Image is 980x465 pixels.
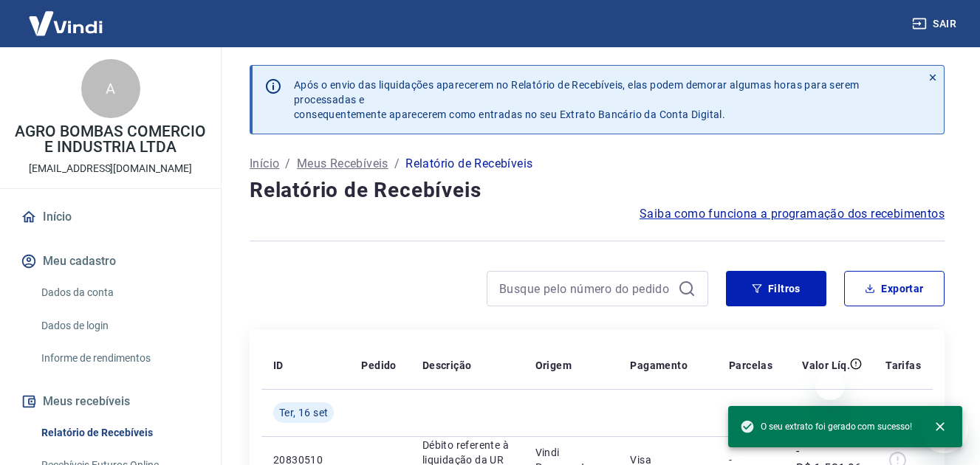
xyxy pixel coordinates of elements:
[18,385,203,418] button: Meus recebíveis
[844,271,945,306] button: Exportar
[35,311,203,341] a: Dados de login
[909,10,962,38] button: Sair
[729,358,772,373] p: Parcelas
[921,406,968,453] iframe: Botão para abrir a janela de mensagens
[35,278,203,308] a: Dados da conta
[740,419,912,434] span: O seu extrato foi gerado com sucesso!
[630,358,688,373] p: Pagamento
[279,405,328,420] span: Ter, 16 set
[12,124,209,155] p: AGRO BOMBAS COMERCIO E INDUSTRIA LTDA
[250,155,279,173] a: Início
[18,1,114,46] img: Vindi
[405,155,532,173] p: Relatório de Recebíveis
[297,155,388,173] a: Meus Recebíveis
[294,77,910,122] p: Após o envio das liquidações aparecerem no Relatório de Recebíveis, elas podem demorar algumas ho...
[273,358,284,373] p: ID
[29,161,192,176] p: [EMAIL_ADDRESS][DOMAIN_NAME]
[726,271,826,306] button: Filtros
[285,155,290,173] p: /
[535,358,572,373] p: Origem
[35,343,203,373] a: Informe de rendimentos
[18,245,203,278] button: Meu cadastro
[640,205,945,223] a: Saiba como funciona a programação dos recebimentos
[18,201,203,233] a: Início
[885,358,921,373] p: Tarifas
[81,59,140,118] div: A
[815,371,845,400] iframe: Fechar mensagem
[422,358,472,373] p: Descrição
[802,358,850,373] p: Valor Líq.
[250,176,945,205] h4: Relatório de Recebíveis
[361,358,396,373] p: Pedido
[35,418,203,448] a: Relatório de Recebíveis
[394,155,400,173] p: /
[499,278,672,300] input: Busque pelo número do pedido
